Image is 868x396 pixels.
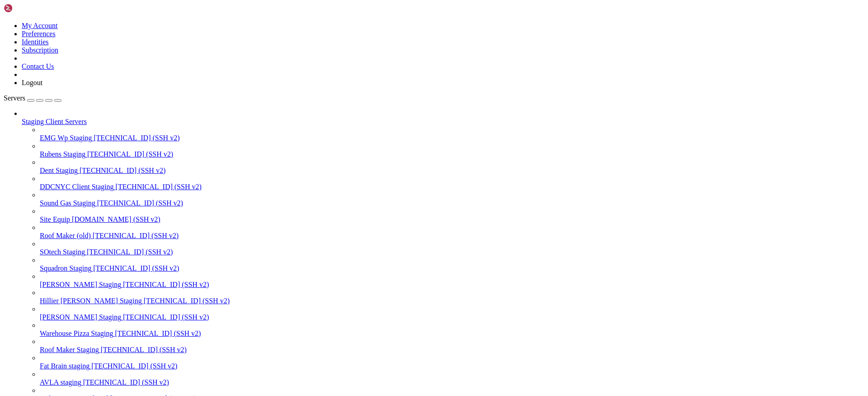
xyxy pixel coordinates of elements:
[40,313,121,321] span: [PERSON_NAME] Staging
[40,232,864,240] a: Roof Maker (old) [TECHNICAL_ID] (SSH v2)
[40,378,864,386] a: AVLA staging [TECHNICAL_ID] (SSH v2)
[72,215,160,223] span: [DOMAIN_NAME] (SSH v2)
[87,150,173,158] span: [TECHNICAL_ID] (SSH v2)
[40,150,85,158] span: Rubens Staging
[40,240,864,256] li: SOtech Staging [TECHNICAL_ID] (SSH v2)
[40,272,864,289] li: [PERSON_NAME] Staging [TECHNICAL_ID] (SSH v2)
[22,30,56,38] a: Preferences
[93,264,179,272] span: [TECHNICAL_ID] (SSH v2)
[40,167,78,174] span: Dent Staging
[94,134,179,142] span: [TECHNICAL_ID] (SSH v2)
[22,22,58,29] a: My Account
[40,126,864,142] li: EMG Wp Staging [TECHNICAL_ID] (SSH v2)
[40,175,864,191] li: DDCNYC Client Staging [TECHNICAL_ID] (SSH v2)
[97,199,183,207] span: [TECHNICAL_ID] (SSH v2)
[22,118,87,125] span: Staging Client Servers
[40,158,864,175] li: Dent Staging [TECHNICAL_ID] (SSH v2)
[116,183,202,191] span: [TECHNICAL_ID] (SSH v2)
[101,346,187,353] span: [TECHNICAL_ID] (SSH v2)
[40,305,864,321] li: [PERSON_NAME] Staging [TECHNICAL_ID] (SSH v2)
[123,313,209,321] span: [TECHNICAL_ID] (SSH v2)
[40,289,864,305] li: Hillier [PERSON_NAME] Staging [TECHNICAL_ID] (SSH v2)
[115,329,201,337] span: [TECHNICAL_ID] (SSH v2)
[40,264,91,272] span: Squadron Staging
[4,94,61,102] a: Servers
[40,167,864,175] a: Dent Staging [TECHNICAL_ID] (SSH v2)
[40,215,864,224] a: Site Equip [DOMAIN_NAME] (SSH v2)
[87,248,173,256] span: [TECHNICAL_ID] (SSH v2)
[40,232,91,239] span: Roof Maker (old)
[40,346,99,353] span: Roof Maker Staging
[123,281,209,288] span: [TECHNICAL_ID] (SSH v2)
[22,118,864,126] a: Staging Client Servers
[40,346,864,354] a: Roof Maker Staging [TECHNICAL_ID] (SSH v2)
[40,183,864,191] a: DDCNYC Client Staging [TECHNICAL_ID] (SSH v2)
[40,215,70,223] span: Site Equip
[40,142,864,158] li: Rubens Staging [TECHNICAL_ID] (SSH v2)
[40,134,92,142] span: EMG Wp Staging
[40,338,864,354] li: Roof Maker Staging [TECHNICAL_ID] (SSH v2)
[40,378,81,386] span: AVLA staging
[144,297,230,305] span: [TECHNICAL_ID] (SSH v2)
[40,281,864,289] a: [PERSON_NAME] Staging [TECHNICAL_ID] (SSH v2)
[40,313,864,321] a: [PERSON_NAME] Staging [TECHNICAL_ID] (SSH v2)
[40,297,864,305] a: Hillier [PERSON_NAME] Staging [TECHNICAL_ID] (SSH v2)
[40,321,864,338] li: Warehouse Pizza Staging [TECHNICAL_ID] (SSH v2)
[40,191,864,207] li: Sound Gas Staging [TECHNICAL_ID] (SSH v2)
[22,79,42,86] a: Logout
[83,378,169,386] span: [TECHNICAL_ID] (SSH v2)
[40,354,864,370] li: Fat Brain staging [TECHNICAL_ID] (SSH v2)
[40,362,90,370] span: Fat Brain staging
[40,248,85,256] span: SOtech Staging
[4,94,25,102] span: Servers
[40,297,142,305] span: Hillier [PERSON_NAME] Staging
[40,207,864,224] li: Site Equip [DOMAIN_NAME] (SSH v2)
[22,62,54,70] a: Contact Us
[80,167,165,174] span: [TECHNICAL_ID] (SSH v2)
[40,362,864,370] a: Fat Brain staging [TECHNICAL_ID] (SSH v2)
[22,38,49,46] a: Identities
[40,150,864,158] a: Rubens Staging [TECHNICAL_ID] (SSH v2)
[91,362,177,370] span: [TECHNICAL_ID] (SSH v2)
[40,329,864,338] a: Warehouse Pizza Staging [TECHNICAL_ID] (SSH v2)
[40,183,114,191] span: DDCNYC Client Staging
[40,224,864,240] li: Roof Maker (old) [TECHNICAL_ID] (SSH v2)
[93,232,179,239] span: [TECHNICAL_ID] (SSH v2)
[40,264,864,272] a: Squadron Staging [TECHNICAL_ID] (SSH v2)
[40,281,121,288] span: [PERSON_NAME] Staging
[22,46,58,54] a: Subscription
[40,199,95,207] span: Sound Gas Staging
[40,134,864,142] a: EMG Wp Staging [TECHNICAL_ID] (SSH v2)
[40,256,864,272] li: Squadron Staging [TECHNICAL_ID] (SSH v2)
[4,4,56,13] img: Shellngn
[40,199,864,207] a: Sound Gas Staging [TECHNICAL_ID] (SSH v2)
[40,370,864,386] li: AVLA staging [TECHNICAL_ID] (SSH v2)
[40,248,864,256] a: SOtech Staging [TECHNICAL_ID] (SSH v2)
[40,329,113,337] span: Warehouse Pizza Staging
